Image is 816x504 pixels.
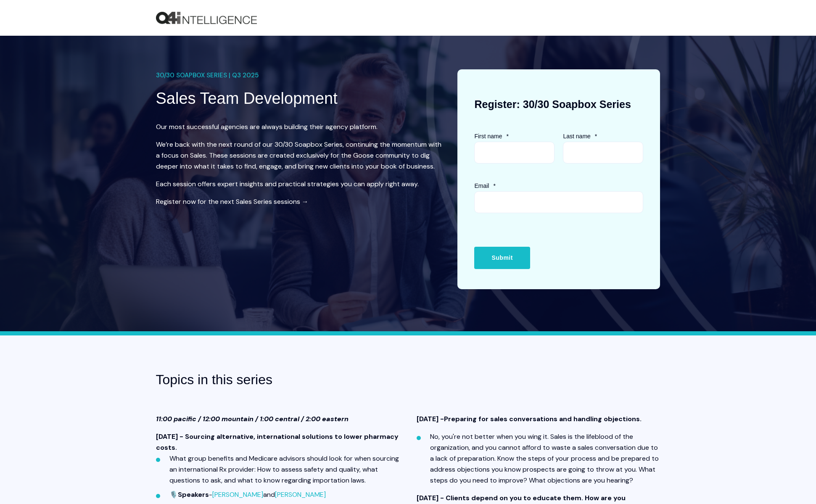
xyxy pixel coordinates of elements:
[212,490,263,499] a: [PERSON_NAME]
[474,86,643,122] h3: Register: 30/30 Soapbox Series
[156,196,445,207] p: Register now for the next Sales Series sessions →
[156,12,257,24] img: Q4intelligence, LLC logo
[417,414,444,423] strong: [DATE] -
[156,69,259,82] span: 30/30 SOAPBOX SERIES | Q3 2025
[275,490,326,499] a: [PERSON_NAME]
[474,247,530,269] input: Submit
[156,12,257,24] a: Back to Home
[444,414,642,423] span: Preparing for sales conversations and handling objections.
[178,490,209,499] strong: Speakers
[563,133,590,140] span: Last name
[474,133,502,140] span: First name
[156,369,438,391] h3: Topics in this series
[169,453,400,486] li: What group benefits and Medicare advisors should look for when sourcing an international Rx provi...
[156,88,438,109] h1: Sales Team Development
[156,414,349,423] strong: 11:00 pacific / 12:00 mountain / 1:00 central / 2:00 eastern
[156,179,445,190] p: Each session offers expert insights and practical strategies you can apply right away.
[156,432,399,452] strong: [DATE] - Sourcing alternative, international solutions to lower pharmacy costs.
[430,431,660,486] li: No, you're not better when you wing it. Sales is the lifeblood of the organization, and you canno...
[156,121,445,132] p: Our most successful agencies are always building their agency platform.
[156,139,445,172] p: We’re back with the next round of our 30/30 Soapbox Series, continuing the momentum with a focus ...
[474,182,489,189] span: Email
[169,489,400,500] li: 🎙️ - and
